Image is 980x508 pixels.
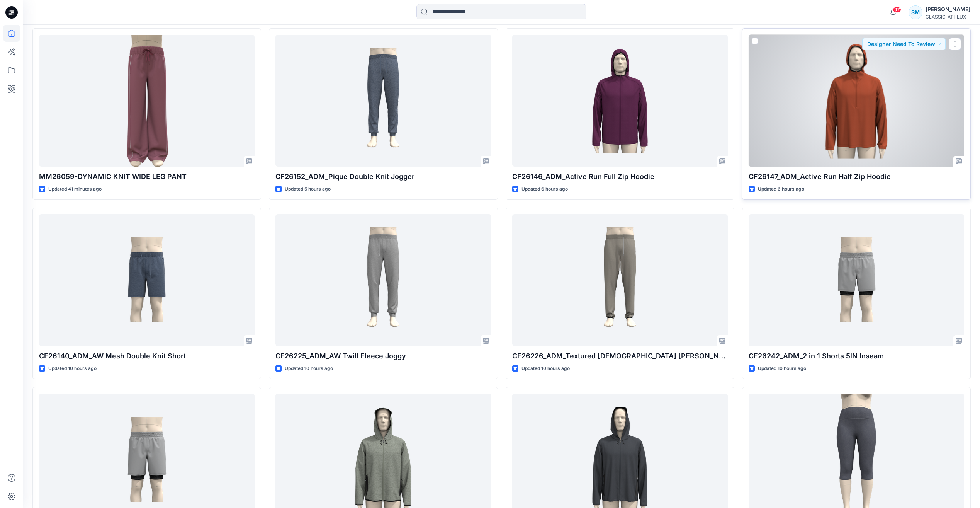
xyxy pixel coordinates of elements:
[893,7,901,13] span: 97
[48,185,102,193] p: Updated 41 minutes ago
[275,214,491,346] a: CF26225_ADM_AW Twill Fleece Joggy
[749,171,964,182] p: CF26147_ADM_Active Run Half Zip Hoodie
[285,185,331,193] p: Updated 5 hours ago
[285,365,333,373] p: Updated 10 hours ago
[512,171,728,182] p: CF26146_ADM_Active Run Full Zip Hoodie
[926,5,970,14] div: [PERSON_NAME]
[926,14,970,20] div: CLASSIC_ATHLUX
[749,214,964,346] a: CF26242_ADM_2 in 1 Shorts 5IN Inseam
[521,365,570,373] p: Updated 10 hours ago
[39,35,255,167] a: MM26059-DYNAMIC KNIT WIDE LEG PANT
[758,365,806,373] p: Updated 10 hours ago
[275,35,491,167] a: CF26152_ADM_Pique Double Knit Jogger
[48,365,97,373] p: Updated 10 hours ago
[39,351,255,361] p: CF26140_ADM_AW Mesh Double Knit Short
[758,185,804,193] p: Updated 6 hours ago
[512,351,728,361] p: CF26226_ADM_Textured [DEMOGRAPHIC_DATA] [PERSON_NAME]
[275,171,491,182] p: CF26152_ADM_Pique Double Knit Jogger
[749,351,964,361] p: CF26242_ADM_2 in 1 Shorts 5IN Inseam
[512,214,728,346] a: CF26226_ADM_Textured French Terry Jogger
[512,35,728,167] a: CF26146_ADM_Active Run Full Zip Hoodie
[749,35,964,167] a: CF26147_ADM_Active Run Half Zip Hoodie
[39,214,255,346] a: CF26140_ADM_AW Mesh Double Knit Short
[909,5,922,19] div: SM
[521,185,568,193] p: Updated 6 hours ago
[275,351,491,361] p: CF26225_ADM_AW Twill Fleece Joggy
[39,171,255,182] p: MM26059-DYNAMIC KNIT WIDE LEG PANT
